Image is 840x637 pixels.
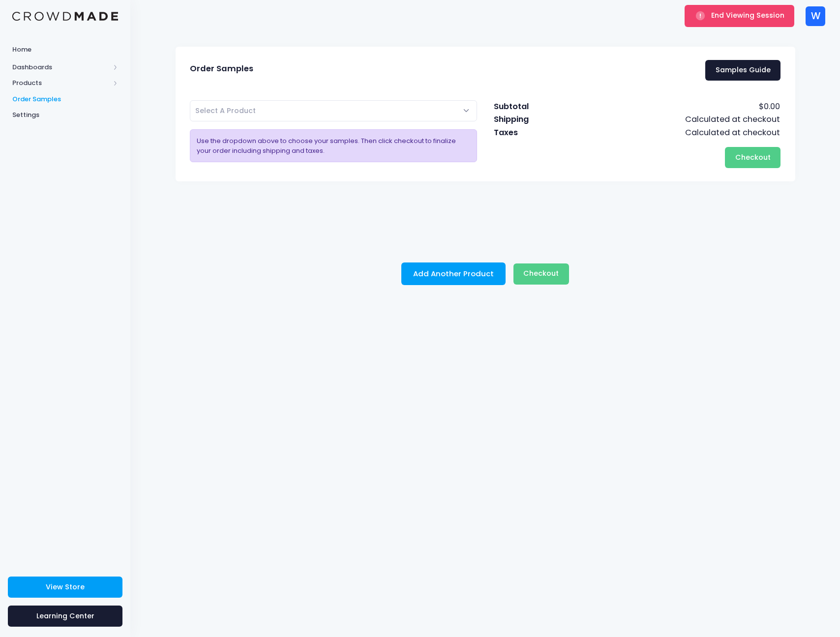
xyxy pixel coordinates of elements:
td: $0.00 [571,100,780,113]
span: Products [12,78,110,88]
button: Add Another Product [401,262,506,285]
span: Checkout [523,268,559,278]
span: Checkout [735,152,771,162]
span: Select A Product [190,100,478,121]
button: Checkout [513,263,569,285]
span: Learning Center [36,611,94,621]
a: View Store [8,577,122,598]
span: Select A Product [195,106,256,116]
td: Subtotal [493,100,571,113]
span: Dashboards [12,62,110,72]
img: Logo [12,12,118,21]
a: Samples Guide [705,60,780,81]
td: Taxes [493,126,571,139]
span: Settings [12,110,118,120]
span: Home [12,45,118,55]
span: View Store [46,582,85,592]
a: Learning Center [8,606,122,627]
span: Order Samples [12,94,118,104]
div: W [806,6,825,26]
span: Order Samples [190,64,253,74]
td: Calculated at checkout [571,126,780,139]
button: End Viewing Session [685,5,794,27]
button: Checkout [725,147,780,168]
div: Use the dropdown above to choose your samples. Then click checkout to finalize your order includi... [190,129,478,162]
span: Select A Product [195,106,256,116]
span: End Viewing Session [711,10,784,20]
td: Calculated at checkout [571,113,780,126]
td: Shipping [493,113,571,126]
